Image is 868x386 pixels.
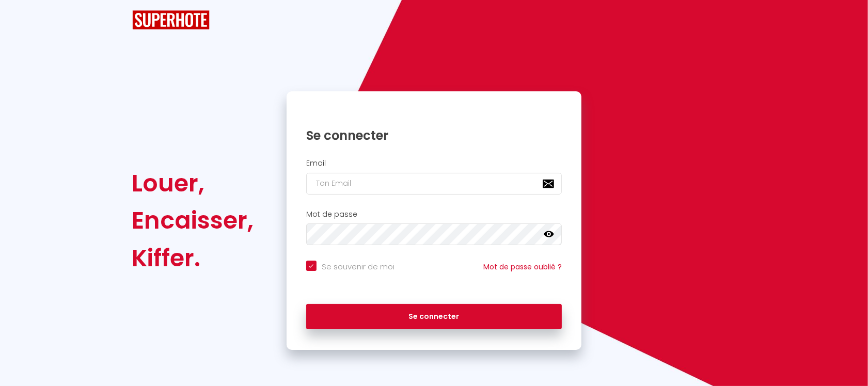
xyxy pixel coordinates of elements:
h2: Mot de passe [306,210,562,219]
div: Kiffer. [132,239,254,277]
button: Se connecter [306,304,562,330]
img: SuperHote logo [132,10,210,29]
h2: Email [306,159,562,168]
div: Encaisser, [132,202,254,239]
div: Louer, [132,165,254,202]
input: Ton Email [306,173,562,195]
h1: Se connecter [306,127,562,143]
a: Mot de passe oublié ? [483,262,562,272]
